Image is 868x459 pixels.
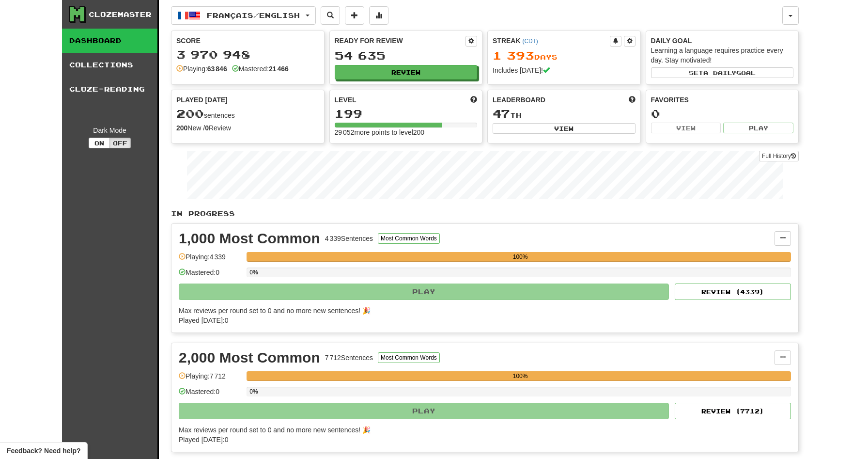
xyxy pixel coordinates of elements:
button: Review [335,65,478,79]
div: 3 970 948 [176,48,319,61]
button: Add sentence to collection [345,6,364,25]
div: th [493,108,635,120]
button: Off [109,138,131,148]
div: Day s [493,49,635,62]
div: Mastered: 0 [179,387,242,403]
span: Open feedback widget [7,446,80,456]
strong: 200 [176,124,187,132]
button: View [493,123,635,134]
p: In Progress [171,209,799,219]
div: sentences [176,108,319,120]
strong: 0 [205,124,209,132]
span: Played [DATE] [176,95,228,105]
div: 199 [335,108,478,120]
a: Dashboard [62,29,157,53]
div: Mastered: 0 [179,268,242,284]
button: Most Common Words [378,233,440,244]
span: Score more points to level up [470,95,477,105]
a: Full History [759,151,799,161]
div: Mastered: [232,64,289,74]
div: Dark Mode [69,126,150,135]
div: New / Review [176,123,319,133]
div: 0 [651,108,794,120]
a: (CDT) [522,38,538,45]
button: Search sentences [321,6,340,25]
button: More stats [369,6,388,25]
strong: 63 846 [207,65,227,73]
button: Play [179,403,669,419]
div: Learning a language requires practice every day. Stay motivated! [651,46,794,65]
div: Playing: 7 712 [179,371,242,387]
button: Play [179,284,669,300]
a: Collections [62,53,157,77]
a: Cloze-Reading [62,77,157,101]
button: On [89,138,110,148]
span: Français / English [207,11,300,19]
div: Max reviews per round set to 0 and no more new sentences! 🎉 [179,306,785,316]
div: 4 339 Sentences [325,234,373,243]
span: Played [DATE]: 0 [179,436,228,443]
div: 7 712 Sentences [325,353,373,363]
button: Review (7712) [675,403,791,419]
button: Most Common Words [378,352,440,363]
div: Favorites [651,95,794,105]
button: Seta dailygoal [651,67,794,78]
div: 29 052 more points to level 200 [335,127,478,137]
div: Clozemaster [89,10,152,19]
span: a daily [703,69,736,76]
span: Level [335,95,356,105]
button: View [651,123,721,133]
div: Includes [DATE]! [493,65,635,75]
strong: 21 466 [269,65,289,73]
div: Ready for Review [335,36,466,46]
div: Playing: [176,64,227,74]
span: 200 [176,107,204,120]
span: 1 393 [493,48,534,62]
button: Review (4339) [675,284,791,300]
span: This week in points, UTC [629,95,635,105]
div: Max reviews per round set to 0 and no more new sentences! 🎉 [179,425,785,435]
div: Playing: 4 339 [179,252,242,268]
div: Score [176,36,319,46]
div: 54 635 [335,49,478,62]
button: Français/English [171,6,316,25]
div: 1,000 Most Common [179,231,320,246]
div: Streak [493,36,610,46]
div: Daily Goal [651,36,794,46]
span: Leaderboard [493,95,545,105]
div: 100% [249,252,791,262]
div: 100% [249,371,791,381]
div: 2,000 Most Common [179,350,320,365]
button: Play [723,123,793,133]
span: Played [DATE]: 0 [179,317,228,324]
span: 47 [493,107,510,120]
